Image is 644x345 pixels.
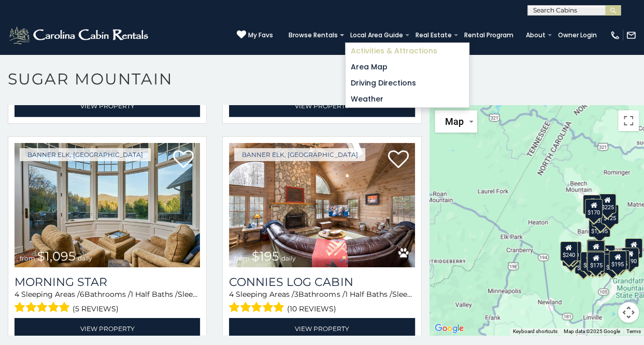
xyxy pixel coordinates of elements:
a: Real Estate [410,28,457,42]
img: Connies Log Cabin [229,143,414,267]
div: $375 [586,251,604,270]
button: Toggle fullscreen view [618,110,639,131]
span: 6 [80,290,84,299]
a: Add to favorites [388,149,409,171]
div: $175 [587,252,605,271]
div: $190 [621,248,639,267]
a: My Favs [237,30,273,40]
img: White-1-2.png [8,25,151,46]
button: Change map style [435,110,477,133]
a: Owner Login [553,28,602,42]
a: Activities & Attractions [346,43,469,59]
button: Map camera controls [618,302,639,323]
span: 4 [15,290,19,299]
span: (10 reviews) [287,302,336,315]
a: Add to favorites [173,149,194,171]
a: Area Map [346,59,469,75]
div: $240 [560,241,577,261]
a: Morning Star from $1,095 daily [15,143,200,267]
div: $200 [597,245,614,265]
a: Banner Elk, [GEOGRAPHIC_DATA] [234,148,365,161]
img: Google [432,322,466,335]
span: 4 [229,290,234,299]
a: Open this area in Google Maps (opens a new window) [432,322,466,335]
div: Sleeping Areas / Bathrooms / Sleeps: [229,289,414,315]
div: $195 [609,251,626,270]
a: Driving Directions [346,75,469,91]
span: $1,095 [37,249,76,264]
img: Morning Star [15,143,200,267]
div: $300 [587,240,605,260]
span: 1 Half Baths / [345,290,392,299]
span: (5 reviews) [73,302,119,315]
div: $225 [598,194,616,213]
a: Connies Log Cabin from $195 daily [229,143,414,267]
a: Weather [346,91,469,107]
span: Map [445,116,464,127]
span: from [234,254,250,262]
a: View Property [229,318,414,339]
div: $240 [583,195,600,214]
a: View Property [229,95,414,117]
a: About [521,28,551,42]
span: daily [78,254,92,262]
div: $155 [625,238,642,258]
div: $1,095 [588,218,610,237]
img: phone-regular-white.png [610,30,620,40]
a: Browse Rentals [283,28,343,42]
span: from [20,254,35,262]
img: mail-regular-white.png [626,30,636,40]
div: $190 [586,239,604,259]
span: daily [281,254,296,262]
a: View Property [15,95,200,117]
div: $125 [601,205,619,224]
div: $375 [580,252,598,271]
a: Banner Elk, [GEOGRAPHIC_DATA] [20,148,151,161]
span: 1 Half Baths / [131,290,178,299]
a: Local Area Guide [345,28,408,42]
div: $170 [585,199,603,219]
span: Map data ©2025 Google [564,328,620,334]
a: Connies Log Cabin [229,275,414,289]
a: Rental Program [459,28,519,42]
span: 3 [294,290,298,299]
div: $265 [587,239,605,259]
a: View Property [15,318,200,339]
a: Morning Star [15,275,200,289]
span: $195 [252,249,279,264]
div: Sleeping Areas / Bathrooms / Sleeps: [15,289,200,315]
a: Terms (opens in new tab) [626,328,641,334]
button: Keyboard shortcuts [513,328,557,335]
span: My Favs [248,31,273,40]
